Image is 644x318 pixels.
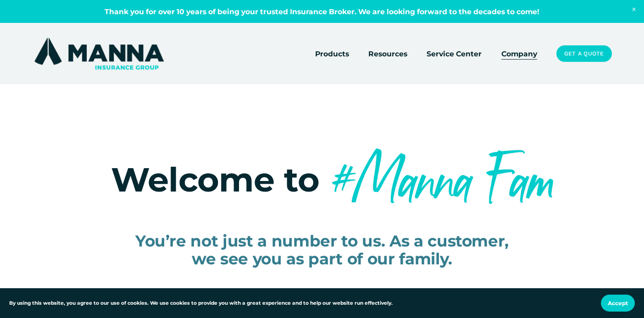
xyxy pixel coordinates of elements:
img: Manna Insurance Group [32,36,166,71]
span: Resources [368,48,407,60]
p: By using this website, you agree to our use of cookies. We use cookies to provide you with a grea... [9,299,393,307]
a: folder dropdown [368,47,407,60]
button: Accept [601,295,635,312]
span: Welcome to [111,159,320,200]
a: Company [501,47,537,60]
a: Get a Quote [556,45,612,62]
a: Service Center [427,47,482,60]
span: You’re not just a number to us. As a customer, we see you as part of our family. [135,231,509,269]
span: Products [315,48,349,60]
a: folder dropdown [315,47,349,60]
span: Accept [608,300,628,307]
